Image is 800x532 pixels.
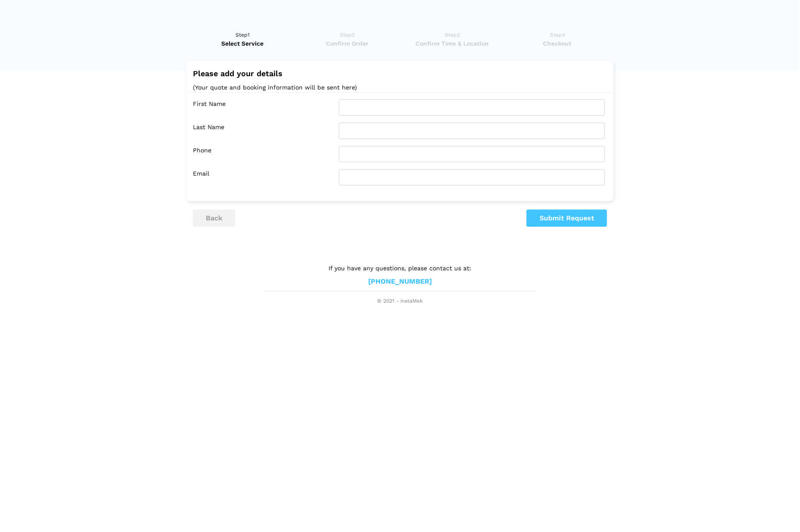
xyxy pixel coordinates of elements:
[403,39,502,48] span: Confirm Time & Location
[193,99,332,116] label: First Name
[193,169,332,186] label: Email
[298,31,397,48] a: Step2
[193,69,607,78] h2: Please add your details
[403,31,502,48] a: Step3
[193,39,292,48] span: Select Service
[193,82,607,93] p: (Your quote and booking information will be sent here)
[298,39,397,48] span: Confirm Order
[193,123,332,139] label: Last Name
[527,210,607,227] button: Submit Request
[264,298,536,305] span: © 2021 - instaMek
[193,146,332,162] label: Phone
[193,210,236,227] button: back
[508,39,607,48] span: Checkout
[193,31,292,48] a: Step1
[508,31,607,48] a: Step4
[264,263,536,273] p: If you have any questions, please contact us at:
[368,277,432,286] a: [PHONE_NUMBER]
